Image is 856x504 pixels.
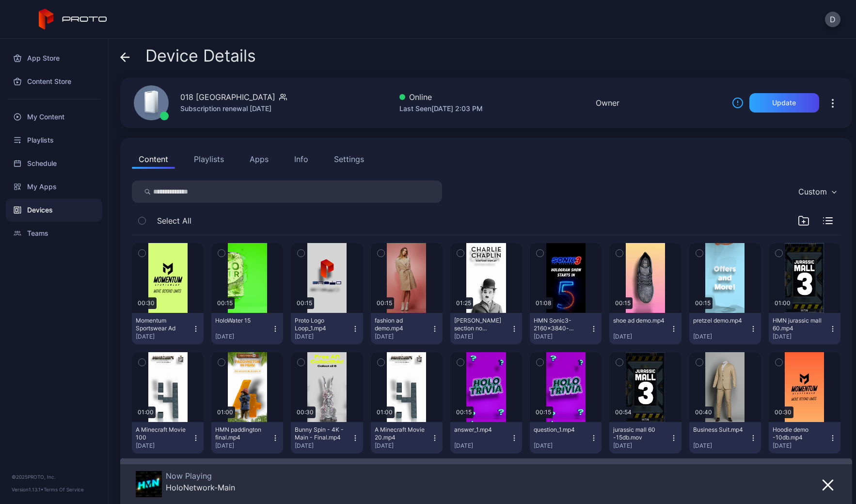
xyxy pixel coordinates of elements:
[291,313,363,344] button: Proto Logo Loop_1.mp4[DATE]
[596,97,619,109] div: Owner
[454,333,510,341] div: [DATE]
[132,149,175,169] button: Content
[454,317,507,332] div: Chaplin section no audio.mp4
[450,422,522,454] button: answer_1.mp4[DATE]
[6,129,102,152] a: Playlists
[534,442,590,450] div: [DATE]
[534,426,587,434] div: question_1.mp4
[291,422,363,454] button: Bunny Spin - 4K - Main - Final.mp4[DATE]
[689,422,761,454] button: Business Suit.mp4[DATE]
[6,175,102,198] a: My Apps
[136,317,189,332] div: Momentum Sportswear Ad
[454,426,507,434] div: answer_1.mp4
[166,483,235,492] div: HoloNetwork-Main
[136,426,189,441] div: A Minecraft Movie 100
[136,333,192,341] div: [DATE]
[6,47,102,70] a: App Store
[295,442,351,450] div: [DATE]
[825,12,840,27] button: D
[773,426,826,441] div: Hoodie demo -10db.mp4
[693,317,746,325] div: pretzel demo.mp4
[371,422,443,454] button: A Minecraft Movie 20.mp4[DATE]
[375,333,431,341] div: [DATE]
[187,149,231,169] button: Playlists
[180,91,275,103] div: 018 [GEOGRAPHIC_DATA]
[12,487,44,492] span: Version 1.13.1 •
[44,487,84,492] a: Terms Of Service
[215,442,271,450] div: [DATE]
[295,317,348,332] div: Proto Logo Loop_1.mp4
[132,313,204,344] button: Momentum Sportswear Ad[DATE]
[334,153,364,165] div: Settings
[375,317,428,332] div: fashion ad demo.mp4
[613,426,666,441] div: jurassic mall 60 -15db.mov
[609,422,681,454] button: jurassic mall 60 -15db.mov[DATE]
[530,313,602,344] button: HMN Sonic3-2160x3840-v8.mp4[DATE]
[693,442,749,450] div: [DATE]
[530,422,602,454] button: question_1.mp4[DATE]
[399,91,483,103] div: Online
[211,422,283,454] button: HMN paddington final.mp4[DATE]
[773,442,829,450] div: [DATE]
[534,333,590,341] div: [DATE]
[294,153,308,165] div: Info
[375,426,428,441] div: A Minecraft Movie 20.mp4
[132,422,204,454] button: A Minecraft Movie 100[DATE]
[749,93,819,113] button: Update
[166,471,235,481] div: Now Playing
[793,180,840,203] button: Custom
[136,442,192,450] div: [DATE]
[6,198,102,222] a: Devices
[6,70,102,93] a: Content Store
[243,149,275,169] button: Apps
[12,473,96,481] div: © 2025 PROTO, Inc.
[375,442,431,450] div: [DATE]
[327,149,371,169] button: Settings
[769,313,840,344] button: HMN jurassic mall 60.mp4[DATE]
[287,149,315,169] button: Info
[295,333,351,341] div: [DATE]
[454,442,510,450] div: [DATE]
[693,426,746,434] div: Business Suit.mp4
[534,317,587,332] div: HMN Sonic3-2160x3840-v8.mp4
[693,333,749,341] div: [DATE]
[295,426,348,441] div: Bunny Spin - 4K - Main - Final.mp4
[450,313,522,344] button: [PERSON_NAME] section no audio.mp4[DATE]
[6,222,102,245] a: Teams
[613,333,669,341] div: [DATE]
[773,317,826,332] div: HMN jurassic mall 60.mp4
[773,333,829,341] div: [DATE]
[157,215,191,227] span: Select All
[211,313,283,344] button: HoloWater 15[DATE]
[798,187,827,196] div: Custom
[769,422,840,454] button: Hoodie demo -10db.mp4[DATE]
[399,103,483,114] div: Last Seen [DATE] 2:03 PM
[6,105,102,129] a: My Content
[371,313,443,344] button: fashion ad demo.mp4[DATE]
[613,317,666,325] div: shoe ad demo.mp4
[145,47,256,65] span: Device Details
[613,442,669,450] div: [DATE]
[215,426,269,441] div: HMN paddington final.mp4
[215,317,269,325] div: HoloWater 15
[180,103,287,114] div: Subscription renewal [DATE]
[772,99,796,107] div: Update
[6,152,102,175] a: Schedule
[215,333,271,341] div: [DATE]
[609,313,681,344] button: shoe ad demo.mp4[DATE]
[689,313,761,344] button: pretzel demo.mp4[DATE]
